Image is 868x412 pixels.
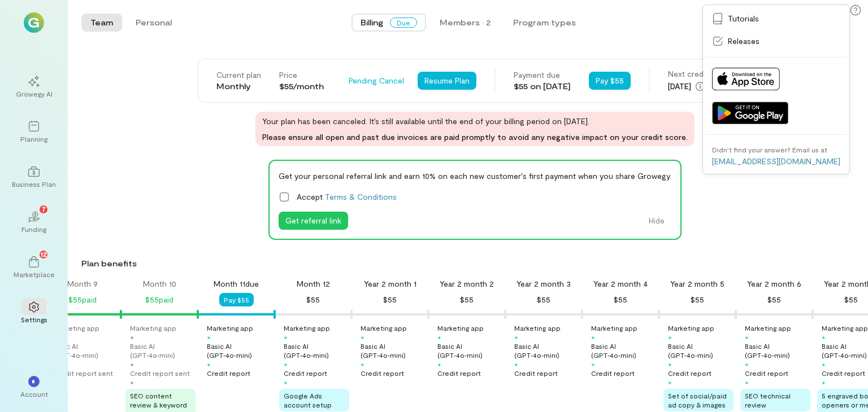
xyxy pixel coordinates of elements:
[361,17,383,28] span: Billing
[593,278,648,290] div: Year 2 month 4
[68,293,97,306] div: $55 paid
[642,212,671,230] button: Hide
[844,293,858,306] div: $55
[306,293,320,306] div: $55
[20,389,48,398] div: Account
[745,392,791,409] span: SEO technical review
[130,360,134,369] div: +
[349,75,404,86] span: Pending Cancel
[440,17,491,28] div: Members · 2
[361,360,364,369] div: +
[668,323,714,332] div: Marketing app
[705,30,847,52] a: Releases
[822,332,826,341] div: +
[297,191,397,203] span: Accept
[67,278,98,290] div: Month 9
[705,7,847,30] a: Tutorials
[279,69,324,81] div: Price
[364,278,416,290] div: Year 2 month 1
[207,332,211,341] div: +
[284,360,288,369] div: +
[342,72,411,90] div: Pending Cancel
[214,278,259,290] div: Month 11 due
[591,360,595,369] div: +
[14,67,54,107] a: Growegy AI
[728,13,759,24] span: Tutorials
[514,69,571,81] div: Payment due
[14,292,54,333] a: Settings
[668,378,672,387] div: +
[712,68,780,90] img: Download on App Store
[514,369,558,378] div: Credit report
[130,341,196,360] div: Basic AI (GPT‑4o‑mini)
[361,341,426,360] div: Basic AI (GPT‑4o‑mini)
[130,332,134,341] div: +
[514,332,518,341] div: +
[668,369,711,378] div: Credit report
[668,80,733,93] div: [DATE]
[130,369,190,378] div: Credit report sent
[440,278,494,290] div: Year 2 month 2
[670,278,724,290] div: Year 2 month 5
[21,225,46,234] div: Funding
[517,278,571,290] div: Year 2 month 3
[42,204,46,214] span: 7
[514,341,580,360] div: Basic AI (GPT‑4o‑mini)
[437,332,441,341] div: +
[53,323,99,332] div: Marketing app
[822,323,868,332] div: Marketing app
[437,369,481,378] div: Credit report
[745,378,749,387] div: +
[207,360,211,369] div: +
[284,392,332,409] span: Google Ads account setup
[591,323,637,332] div: Marketing app
[219,293,254,306] button: Pay $55
[745,323,791,332] div: Marketing app
[691,293,704,306] div: $55
[53,341,119,360] div: Basic AI (GPT‑4o‑mini)
[728,36,759,47] span: Releases
[712,156,840,166] a: [EMAIL_ADDRESS][DOMAIN_NAME]
[514,323,561,332] div: Marketing app
[361,369,404,378] div: Credit report
[207,323,253,332] div: Marketing app
[361,323,407,332] div: Marketing app
[14,367,54,407] div: *Account
[216,81,261,92] div: Monthly
[16,89,53,98] div: Growegy AI
[668,392,727,409] span: Set of social/paid ad copy & images
[284,332,288,341] div: +
[284,369,327,378] div: Credit report
[460,293,474,306] div: $55
[81,258,863,269] div: Plan benefits
[20,134,47,143] div: Planning
[431,14,500,32] button: Members · 2
[383,293,397,306] div: $55
[591,341,657,360] div: Basic AI (GPT‑4o‑mini)
[712,102,788,124] img: Get it on Google Play
[504,14,585,32] button: Program types
[437,341,503,360] div: Basic AI (GPT‑4o‑mini)
[745,341,810,360] div: Basic AI (GPT‑4o‑mini)
[668,332,672,341] div: +
[614,293,627,306] div: $55
[747,278,801,290] div: Year 2 month 6
[390,17,417,28] span: Due
[279,170,671,182] div: Get your personal referral link and earn 10% on each new customer's first payment when you share ...
[822,369,865,378] div: Credit report
[279,212,348,230] button: Get referral link
[589,72,631,90] button: Pay $55
[143,278,176,290] div: Month 10
[14,202,54,243] a: Funding
[145,293,173,306] div: $55 paid
[745,332,749,341] div: +
[130,378,134,387] div: +
[437,323,484,332] div: Marketing app
[14,247,54,288] a: Marketplace
[14,112,54,152] a: Planning
[262,132,688,143] span: Please ensure all open and past due invoices are paid promptly to avoid any negative impact on yo...
[514,81,571,92] div: $55 on [DATE]
[537,293,550,306] div: $55
[351,14,426,32] button: BillingDue
[284,378,288,387] div: +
